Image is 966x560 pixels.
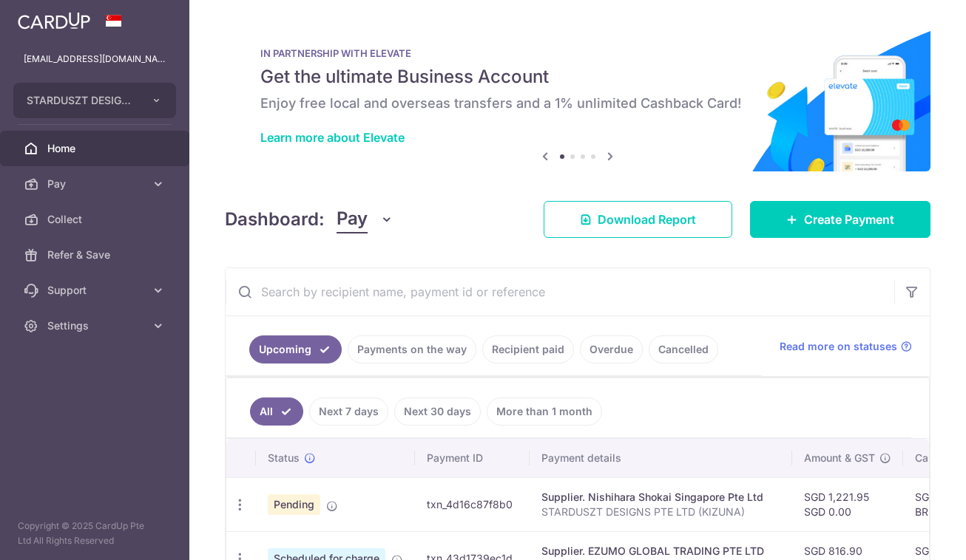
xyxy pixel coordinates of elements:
span: Refer & Save [47,247,145,262]
a: Create Payment [750,201,930,238]
a: More than 1 month [487,397,602,426]
a: Next 30 days [394,397,481,426]
input: Search by recipient name, payment id or reference [226,268,894,315]
a: Next 7 days [309,397,388,426]
a: Recipient paid [482,335,574,363]
span: Settings [47,318,145,333]
span: Home [47,141,145,156]
p: IN PARTNERSHIP WITH ELEVATE [260,47,895,59]
button: STARDUSZT DESIGNS PRIVATE LIMITED [13,83,176,118]
a: Read more on statuses [780,339,912,354]
span: Status [268,451,300,465]
span: STARDUSZT DESIGNS PRIVATE LIMITED [27,93,136,108]
th: Payment ID [415,439,530,477]
span: Amount & GST [804,451,875,465]
img: Renovation banner [225,24,930,171]
span: Create Payment [804,211,894,228]
a: Learn more about Elevate [260,130,405,145]
div: Supplier. EZUMO GLOBAL TRADING PTE LTD [541,544,780,559]
a: Download Report [544,201,732,238]
span: Download Report [598,211,696,228]
p: [EMAIL_ADDRESS][DOMAIN_NAME] [24,52,166,66]
h5: Get the ultimate Business Account [260,65,895,89]
a: Overdue [580,335,643,363]
a: Payments on the way [348,335,476,363]
button: Pay [337,205,394,233]
td: SGD 1,221.95 SGD 0.00 [792,477,903,531]
td: txn_4d16c87f8b0 [415,477,530,531]
span: Support [47,283,145,298]
th: Payment details [530,439,792,477]
img: CardUp [18,12,90,30]
span: Collect [47,212,145,227]
h4: Dashboard: [225,206,325,233]
a: Upcoming [249,335,342,363]
span: Pay [337,205,368,233]
h6: Enjoy free local and overseas transfers and a 1% unlimited Cashback Card! [260,95,895,112]
a: All [250,397,303,426]
span: Pay [47,177,145,191]
div: Supplier. Nishihara Shokai Singapore Pte Ltd [541,490,780,505]
span: Pending [268,494,320,515]
p: STARDUSZT DESIGNS PTE LTD (KIZUNA) [541,505,780,519]
span: Read more on statuses [780,339,897,354]
a: Cancelled [649,335,718,363]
